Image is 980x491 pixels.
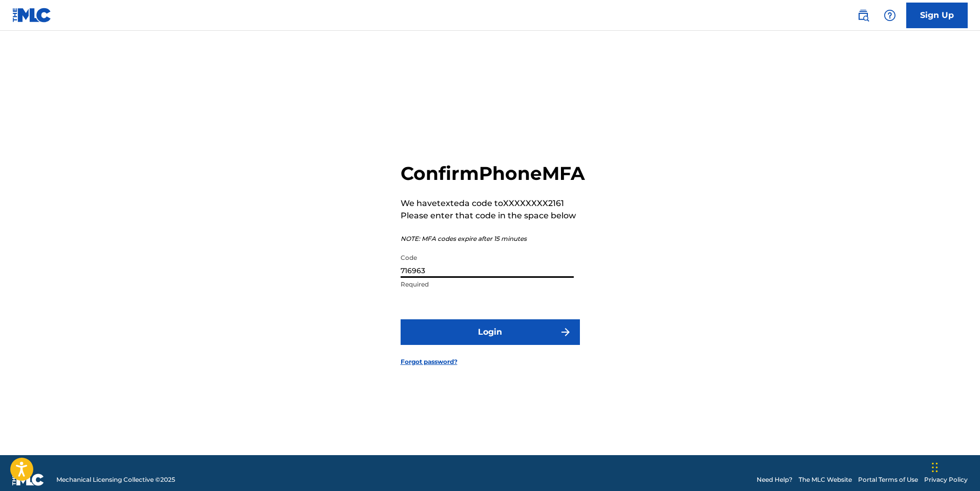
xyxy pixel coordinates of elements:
[56,475,175,484] span: Mechanical Licensing Collective © 2025
[924,475,968,484] a: Privacy Policy
[401,234,585,243] p: NOTE: MFA codes expire after 15 minutes
[884,9,896,22] img: help
[929,442,980,491] iframe: Chat Widget
[401,197,585,210] p: We have texted a code to XXXXXXXX2161
[857,9,869,22] img: search
[559,326,572,338] img: f7272a7cc735f4ea7f67.svg
[12,474,44,486] img: logo
[932,452,938,483] div: Drag
[401,319,580,345] button: Login
[880,5,900,26] div: Help
[401,280,574,289] p: Required
[858,475,918,484] a: Portal Terms of Use
[12,8,52,23] img: MLC Logo
[799,475,852,484] a: The MLC Website
[401,357,457,366] a: Forgot password?
[853,5,873,26] a: Public Search
[401,210,585,222] p: Please enter that code in the space below
[906,3,968,28] a: Sign Up
[757,475,793,484] a: Need Help?
[401,162,585,185] h2: Confirm Phone MFA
